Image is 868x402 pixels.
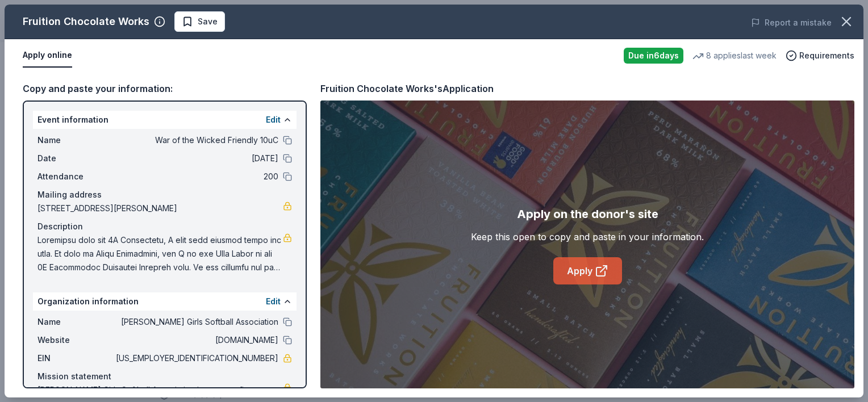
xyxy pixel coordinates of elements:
button: Save [174,11,225,32]
button: Edit [266,113,281,127]
span: EIN [37,351,114,365]
span: [DOMAIN_NAME] [114,333,278,347]
div: Fruition Chocolate Works [23,12,149,31]
span: Date [37,152,114,165]
div: Apply on the donor's site [517,205,658,223]
div: 8 applies last week [692,49,777,62]
div: Event information [33,111,297,129]
div: Due in 6 days [624,48,683,64]
div: Keep this open to copy and paste in your information. [471,230,704,244]
span: War of the Wicked Friendly 10uC [114,133,278,147]
span: Name [37,315,114,329]
span: Name [37,133,114,147]
span: [US_EMPLOYER_IDENTIFICATION_NUMBER] [114,351,278,365]
div: Mission statement [37,370,292,383]
div: Organization information [33,292,297,311]
span: Requirements [799,49,854,62]
button: Requirements [786,49,854,62]
div: Description [37,220,292,233]
span: [PERSON_NAME] Girls Softball Association [114,315,278,329]
span: [DATE] [114,152,278,165]
span: [STREET_ADDRESS][PERSON_NAME] [37,202,283,215]
span: 200 [114,170,278,183]
div: Mailing address [37,188,292,202]
button: Apply online [23,44,72,68]
span: Loremipsu dolo sit 4A Consectetu, A elit sedd eiusmod tempo inc utla. Et dolo ma Aliqu Enimadmini... [37,233,283,274]
span: Attendance [37,170,114,183]
button: Edit [266,295,281,308]
div: Copy and paste your information: [23,81,307,96]
a: Apply [553,257,622,284]
span: Website [37,333,114,347]
span: Save [198,15,218,28]
button: Report a mistake [751,16,832,30]
div: Fruition Chocolate Works's Application [320,81,494,96]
